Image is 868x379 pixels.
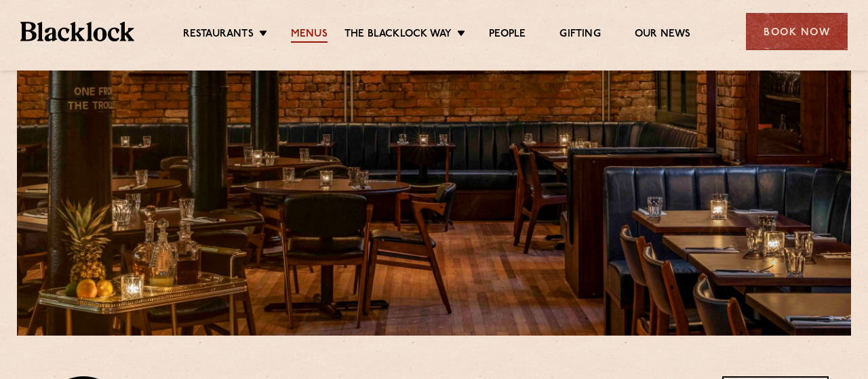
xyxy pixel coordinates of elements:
[291,28,328,43] a: Menus
[183,28,254,43] a: Restaurants
[344,28,452,43] a: The Blacklock Way
[559,28,600,43] a: Gifting
[20,22,134,41] img: BL_Textured_Logo-footer-cropped.svg
[635,28,691,43] a: Our News
[489,28,526,43] a: People
[746,13,848,50] div: Book Now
